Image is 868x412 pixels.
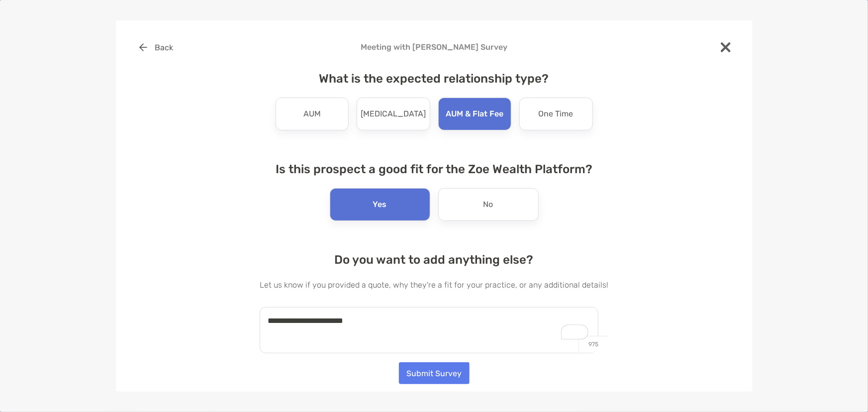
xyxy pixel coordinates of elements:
p: 975 [579,336,608,353]
p: Let us know if you provided a quote, why they're a fit for your practice, or any additional details! [260,279,608,291]
p: No [483,197,493,212]
h4: Is this prospect a good fit for the Zoe Wealth Platform? [260,162,608,176]
img: close modal [721,42,731,52]
h4: What is the expected relationship type? [260,72,608,86]
h4: Do you want to add anything else? [260,253,608,267]
p: AUM & Flat Fee [446,106,503,122]
img: button icon [139,43,147,51]
p: [MEDICAL_DATA] [361,106,426,122]
p: Yes [373,197,387,212]
button: Back [132,36,181,58]
p: One Time [539,106,574,122]
textarea: To enrich screen reader interactions, please activate Accessibility in Grammarly extension settings [260,307,598,353]
h4: Meeting with [PERSON_NAME] Survey [132,42,737,52]
button: Submit Survey [399,362,470,384]
p: AUM [303,106,321,122]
